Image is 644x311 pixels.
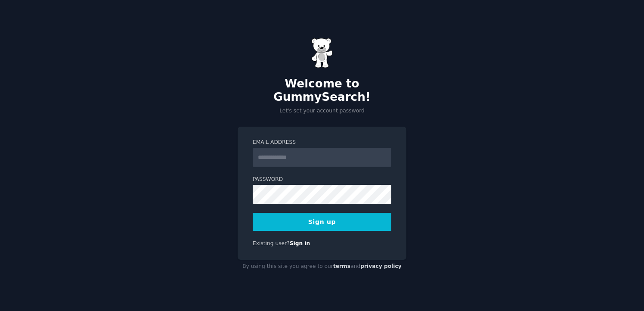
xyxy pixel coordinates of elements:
button: Sign up [253,213,391,231]
p: Let's set your account password [238,107,406,115]
label: Password [253,176,391,183]
img: Gummy Bear [311,38,333,68]
div: By using this site you agree to our and [238,260,406,274]
a: privacy policy [360,263,402,269]
a: Sign in [290,240,310,246]
span: Existing user? [253,240,290,246]
a: terms [333,263,350,269]
h2: Welcome to GummySearch! [238,77,406,104]
label: Email Address [253,139,391,146]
